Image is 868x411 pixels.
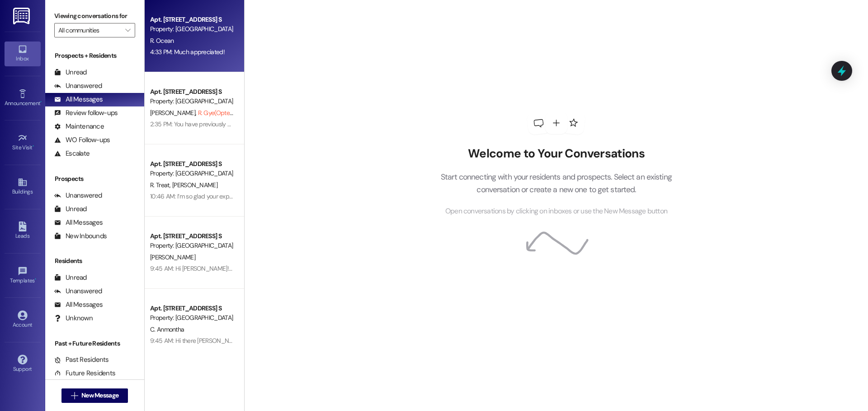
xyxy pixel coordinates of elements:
div: New Inbounds [54,231,107,241]
div: Escalate [54,149,90,158]
span: Open conversations by clicking on inboxes or use the New Message button [445,206,667,217]
div: Past + Future Residents [45,339,144,348]
a: Templates • [5,263,41,288]
div: 4:33 PM: Much appreciated! [150,48,225,56]
div: All Messages [54,95,103,104]
div: Property: [GEOGRAPHIC_DATA] [150,97,234,106]
div: 9:45 AM: Hi [PERSON_NAME]! I'm checking in on your latest work order (The dishwasher won't lock p... [150,264,665,272]
i:  [71,392,78,399]
button: New Message [61,388,128,403]
div: 2:35 PM: You have previously opted out of receiving texts from this thread, so we will not be abl... [150,120,625,128]
input: All communities [58,23,121,37]
span: [PERSON_NAME] [172,181,217,189]
div: Apt. [STREET_ADDRESS] S [150,159,234,169]
div: Property: [GEOGRAPHIC_DATA] [150,24,234,34]
div: Prospects [45,174,144,184]
span: [PERSON_NAME] [150,109,198,117]
span: C. Anmontha [150,325,184,333]
div: Apt. [STREET_ADDRESS] S [150,87,234,97]
a: Support [5,352,41,376]
div: Review follow-ups [54,108,118,118]
div: Unread [54,273,87,282]
span: [PERSON_NAME] [150,253,195,261]
span: • [33,143,34,149]
img: ResiDesk Logo [13,8,32,24]
span: • [35,276,36,282]
div: 9:45 AM: Hi there [PERSON_NAME]! I just wanted to check in and ask if you are happy with your hom... [150,337,516,345]
span: New Message [81,391,118,400]
div: Property: [GEOGRAPHIC_DATA] [150,169,234,178]
a: Leads [5,219,41,243]
h2: Welcome to Your Conversations [427,147,685,161]
div: Apt. [STREET_ADDRESS] S [150,15,234,24]
div: WO Follow-ups [54,135,110,145]
div: Unanswered [54,81,102,91]
a: Site Visit • [5,130,41,155]
i:  [125,27,130,34]
div: Residents [45,256,144,266]
div: Unread [54,204,87,214]
div: Unanswered [54,191,102,200]
div: Maintenance [54,122,104,131]
div: Unanswered [54,286,102,296]
a: Account [5,308,41,332]
span: R. Gye (Opted Out) [198,109,246,117]
label: Viewing conversations for [54,9,135,23]
div: All Messages [54,218,103,227]
span: R. Ocean [150,37,174,45]
div: Unknown [54,314,93,323]
a: Inbox [5,42,41,66]
div: All Messages [54,300,103,309]
div: Future Residents [54,369,115,378]
div: Apt. [STREET_ADDRESS] S [150,231,234,241]
span: • [40,99,42,105]
a: Buildings [5,175,41,199]
div: Property: [GEOGRAPHIC_DATA] [150,313,234,323]
div: Prospects + Residents [45,51,144,60]
div: Past Residents [54,355,109,365]
div: Unread [54,68,87,77]
p: Start connecting with your residents and prospects. Select an existing conversation or create a n... [427,171,685,196]
div: Apt. [STREET_ADDRESS] S [150,304,234,313]
div: Property: [GEOGRAPHIC_DATA] [150,241,234,250]
span: R. Treat [150,181,172,189]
